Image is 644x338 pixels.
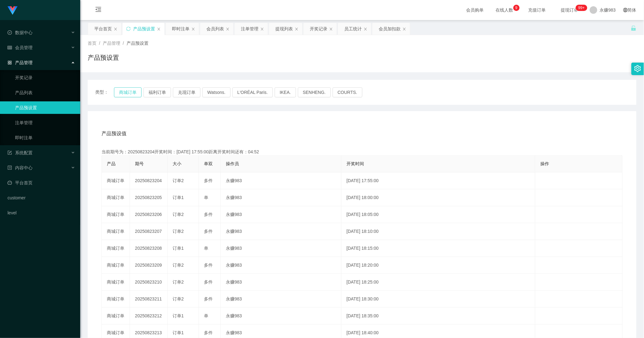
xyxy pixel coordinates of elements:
[8,60,33,65] span: 产品管理
[173,313,184,318] span: 订单1
[298,87,331,97] button: SENHENG.
[221,172,341,189] td: 永赚983
[341,240,535,257] td: [DATE] 18:15:00
[191,27,195,31] i: 图标: close
[8,207,75,219] a: level
[15,101,75,114] a: 产品预设置
[221,223,341,240] td: 永赚983
[232,87,273,97] button: L'ORÉAL Paris.
[157,27,161,31] i: 图标: close
[94,23,112,35] div: 平台首页
[204,178,213,183] span: 多件
[126,27,131,31] i: 图标: sync
[133,23,155,35] div: 产品预设置
[173,178,184,183] span: 订单2
[114,27,117,31] i: 图标: close
[130,274,168,291] td: 20250823210
[241,23,258,35] div: 注单管理
[402,27,406,31] i: 图标: close
[226,161,239,166] span: 操作员
[130,257,168,274] td: 20250823209
[88,53,119,62] h1: 产品预设置
[143,87,171,97] button: 福利订单
[88,41,96,46] span: 首页
[206,23,224,35] div: 会员列表
[260,27,264,31] i: 图标: close
[114,87,142,97] button: 商城订单
[341,206,535,223] td: [DATE] 18:05:00
[130,172,168,189] td: 20250823204
[173,279,184,284] span: 订单2
[88,0,109,20] i: 图标: menu-fold
[341,291,535,308] td: [DATE] 18:30:00
[102,257,130,274] td: 商城订单
[525,8,549,12] span: 充值订单
[275,87,296,97] button: IKEA.
[8,30,33,35] span: 数据中心
[101,130,127,137] span: 产品预设值
[576,5,587,11] sup: 176
[221,189,341,206] td: 永赚983
[8,177,75,189] a: 图标: dashboard平台首页
[8,45,33,50] span: 会员管理
[102,308,130,325] td: 商城订单
[221,240,341,257] td: 永赚983
[101,149,623,155] div: 当前期号为：20250823204开奖时间：[DATE] 17:55:00距离开奖时间还有：04:52
[204,212,213,217] span: 多件
[623,8,628,12] i: 图标: global
[173,229,184,234] span: 订单2
[99,41,100,46] span: /
[102,172,130,189] td: 商城订单
[173,296,184,301] span: 订单2
[8,150,33,155] span: 系统配置
[221,274,341,291] td: 永赚983
[204,161,213,166] span: 单双
[204,229,213,234] span: 多件
[204,279,213,284] span: 多件
[341,172,535,189] td: [DATE] 17:55:00
[102,291,130,308] td: 商城订单
[634,65,641,72] i: 图标: setting
[15,116,75,129] a: 注单管理
[364,27,367,31] i: 图标: close
[204,296,213,301] span: 多件
[173,195,184,200] span: 订单1
[8,165,33,170] span: 内容中心
[8,166,12,170] i: 图标: profile
[135,161,144,166] span: 期号
[221,291,341,308] td: 永赚983
[102,240,130,257] td: 商城订单
[295,27,299,31] i: 图标: close
[130,240,168,257] td: 20250823208
[329,27,333,31] i: 图标: close
[221,308,341,325] td: 永赚983
[493,8,517,12] span: 在线人数
[515,5,517,11] p: 9
[173,212,184,217] span: 订单2
[379,23,401,35] div: 会员加扣款
[8,45,12,50] i: 图标: table
[173,87,200,97] button: 兑现订单
[346,161,364,166] span: 开奖时间
[107,161,116,166] span: 产品
[341,308,535,325] td: [DATE] 18:35:00
[204,246,208,251] span: 单
[333,87,362,97] button: COURTS.
[513,5,520,11] sup: 9
[341,223,535,240] td: [DATE] 18:10:00
[341,274,535,291] td: [DATE] 18:25:00
[202,87,231,97] button: Watsons.
[173,263,184,268] span: 订单2
[8,30,12,35] i: 图标: check-circle-o
[172,23,190,35] div: 即时注单
[103,41,120,46] span: 产品管理
[204,313,208,318] span: 单
[130,308,168,325] td: 20250823212
[130,189,168,206] td: 20250823205
[173,246,184,251] span: 订单1
[344,23,362,35] div: 员工统计
[15,71,75,84] a: 开奖记录
[15,131,75,144] a: 即时注单
[310,23,327,35] div: 开奖记录
[8,192,75,204] a: customer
